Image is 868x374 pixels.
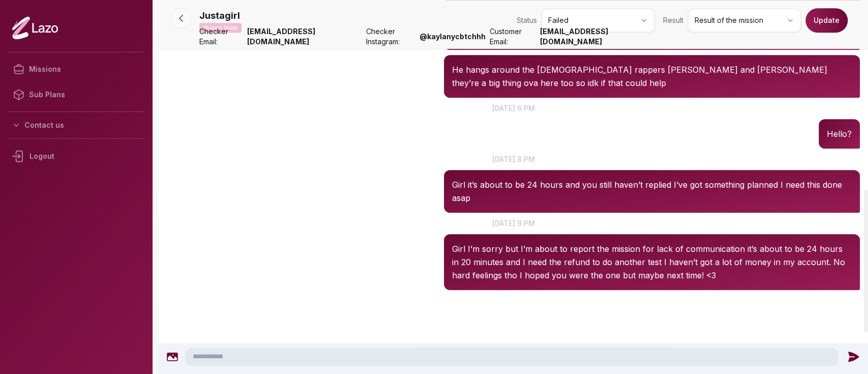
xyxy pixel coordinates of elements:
[452,178,852,205] p: Girl it’s about to be 24 hours and you still haven’t replied I’ve got something planned I need th...
[517,15,537,25] span: Status
[8,56,144,82] a: Missions
[540,26,655,47] strong: [EMAIL_ADDRESS][DOMAIN_NAME]
[159,103,868,113] p: [DATE] 6 pm
[805,8,848,33] button: Update
[159,218,868,228] p: [DATE] 9 pm
[199,9,240,23] p: Justagirl
[420,32,486,42] strong: @ kaylanycbtchhh
[8,143,144,169] div: Logout
[366,26,415,47] span: Checker Instagram:
[199,26,243,47] span: Checker Email:
[8,116,144,134] button: Contact us
[452,63,852,90] p: He hangs around the [DEMOGRAPHIC_DATA] rappers [PERSON_NAME] and [PERSON_NAME] they’re a big thin...
[663,15,683,25] span: Result
[490,26,536,47] span: Customer Email:
[827,127,852,140] p: Hello?
[199,23,242,33] p: Mission failed
[8,82,144,107] a: Sub Plans
[159,154,868,164] p: [DATE] 8 pm
[452,242,852,282] p: Girl I’m sorry but I’m about to report the mission for lack of communication it’s about to be 24 ...
[247,26,362,47] strong: [EMAIL_ADDRESS][DOMAIN_NAME]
